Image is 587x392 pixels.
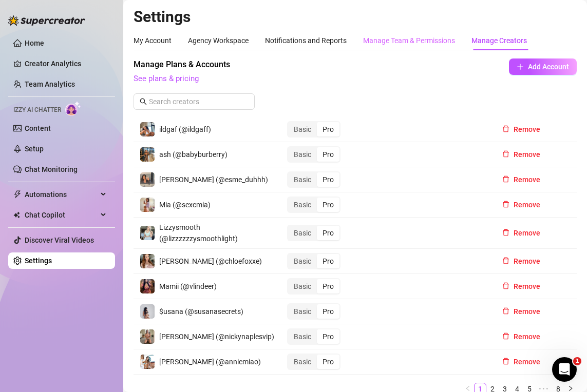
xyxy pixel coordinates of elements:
[288,329,317,344] div: Basic
[287,171,340,188] div: segmented control
[287,303,340,320] div: segmented control
[317,226,339,240] div: Pro
[287,121,340,138] div: segmented control
[363,35,455,46] div: Manage Team & Permissions
[25,165,78,173] a: Chat Monitoring
[502,257,509,264] span: delete
[514,257,540,265] span: Remove
[288,254,317,268] div: Basic
[287,278,340,295] div: segmented control
[528,63,569,71] span: Add Account
[25,186,98,203] span: Automations
[567,385,574,391] span: right
[514,282,540,290] span: Remove
[159,223,238,243] span: Lizzysmooth (@lizzzzzzysmoothlight)
[287,253,340,269] div: segmented control
[140,147,155,162] img: ash (@babyburberry)
[514,332,540,341] span: Remove
[494,197,548,213] button: Remove
[13,211,20,219] img: Chat Copilot
[140,198,155,212] img: Mia (@sexcmia)
[502,358,509,365] span: delete
[514,150,540,159] span: Remove
[494,121,548,138] button: Remove
[502,125,509,132] span: delete
[13,190,22,199] span: thunderbolt
[288,279,317,293] div: Basic
[514,175,540,184] span: Remove
[494,328,548,345] button: Remove
[265,35,347,46] div: Notifications and Reports
[494,171,548,188] button: Remove
[514,201,540,209] span: Remove
[140,226,155,240] img: Lizzysmooth (@lizzzzzzysmoothlight)
[494,225,548,241] button: Remove
[159,175,268,184] span: [PERSON_NAME] (@esme_duhhh)
[25,145,44,153] a: Setup
[25,236,94,244] a: Discover Viral Videos
[159,125,211,133] span: ildgaf (@ildgaff)
[288,172,317,187] div: Basic
[25,207,98,223] span: Chat Copilot
[288,122,317,136] div: Basic
[25,124,51,132] a: Content
[502,201,509,208] span: delete
[573,357,581,365] span: 1
[140,122,155,136] img: ildgaf (@ildgaff)
[509,58,577,75] button: Add Account
[552,357,577,382] iframe: Intercom live chat
[159,150,228,159] span: ash (@babyburberry)
[502,229,509,236] span: delete
[317,304,339,319] div: Pro
[134,58,439,71] span: Manage Plans & Accounts
[514,229,540,237] span: Remove
[465,385,471,391] span: left
[502,150,509,158] span: delete
[502,332,509,340] span: delete
[140,355,155,369] img: Annie (@anniemiao)
[134,74,199,83] a: See plans & pricing
[317,279,339,293] div: Pro
[287,146,340,163] div: segmented control
[140,254,155,268] img: Chloe (@chloefoxxe)
[502,282,509,289] span: delete
[502,307,509,315] span: delete
[287,225,340,241] div: segmented control
[494,354,548,370] button: Remove
[287,354,340,370] div: segmented control
[140,304,155,319] img: $usana (@susanasecrets)
[159,358,261,366] span: [PERSON_NAME] (@anniemiao)
[502,175,509,183] span: delete
[287,328,340,345] div: segmented control
[494,146,548,163] button: Remove
[288,226,317,240] div: Basic
[288,355,317,369] div: Basic
[514,307,540,316] span: Remove
[288,198,317,212] div: Basic
[287,197,340,213] div: segmented control
[159,201,211,209] span: Mia (@sexcmia)
[140,172,155,187] img: Esmeralda (@esme_duhhh)
[494,303,548,320] button: Remove
[134,7,577,27] h2: Settings
[188,35,249,46] div: Agency Workspace
[514,358,540,366] span: Remove
[134,35,172,46] div: My Account
[13,105,61,115] span: Izzy AI Chatter
[25,257,52,265] a: Settings
[140,98,147,105] span: search
[8,15,85,26] img: logo-BBDzfeDw.svg
[514,125,540,133] span: Remove
[317,147,339,162] div: Pro
[140,329,155,344] img: Nicky (@nickynaplesvip)
[317,254,339,268] div: Pro
[494,278,548,295] button: Remove
[159,332,274,341] span: [PERSON_NAME] (@nickynaplesvip)
[25,39,44,47] a: Home
[25,80,75,88] a: Team Analytics
[317,172,339,187] div: Pro
[149,96,240,107] input: Search creators
[288,304,317,319] div: Basic
[159,282,217,290] span: Mamii (@vlindeer)
[517,63,524,70] span: plus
